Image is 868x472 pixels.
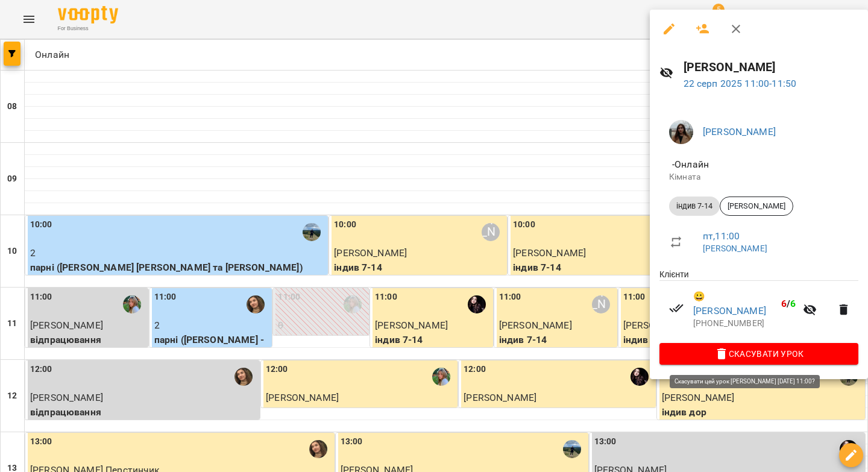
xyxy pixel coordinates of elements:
a: 22 серп 2025 11:00-11:50 [684,78,797,89]
img: cf3ea0a0c680b25cc987e5e4629d86f3.jpg [669,120,693,144]
a: [PERSON_NAME] [703,244,767,253]
span: [PERSON_NAME] [720,201,793,212]
div: [PERSON_NAME] [720,197,793,216]
span: 6 [790,298,796,309]
span: індив 7-14 [669,201,720,212]
a: пт , 11:00 [703,230,740,242]
span: Скасувати Урок [669,347,849,361]
p: Кімната [669,171,849,183]
a: [PERSON_NAME] [703,126,776,137]
span: - Онлайн [669,159,711,170]
button: Скасувати Урок [659,343,858,365]
ul: Клієнти [659,268,858,343]
b: / [781,298,796,309]
svg: Візит сплачено [669,301,684,315]
h6: [PERSON_NAME] [684,58,858,77]
a: 😀 [PERSON_NAME] [693,289,776,318]
span: 6 [781,298,787,309]
p: [PHONE_NUMBER] [693,318,796,330]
